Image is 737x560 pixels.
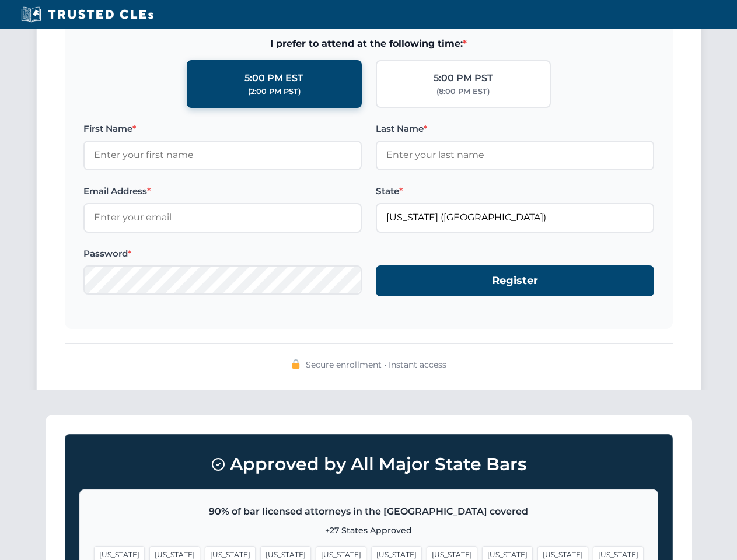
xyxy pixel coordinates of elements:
[94,524,644,537] p: +27 States Approved
[83,203,362,232] input: Enter your email
[436,86,490,97] div: (8:00 PM EST)
[244,71,303,86] div: 5:00 PM EST
[83,122,362,136] label: First Name
[306,358,446,371] span: Secure enrollment • Instant access
[248,86,301,97] div: (2:00 PM PST)
[83,141,362,170] input: Enter your first name
[83,184,362,198] label: Email Address
[376,203,654,232] input: Florida (FL)
[434,71,493,86] div: 5:00 PM PST
[94,504,644,519] p: 90% of bar licensed attorneys in the [GEOGRAPHIC_DATA] covered
[376,265,654,296] button: Register
[376,184,654,198] label: State
[18,6,157,23] img: Trusted CLEs
[376,122,654,136] label: Last Name
[83,247,362,261] label: Password
[79,449,658,480] h3: Approved by All Major State Bars
[376,141,654,170] input: Enter your last name
[291,359,301,369] img: 🔒
[83,36,654,51] span: I prefer to attend at the following time:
